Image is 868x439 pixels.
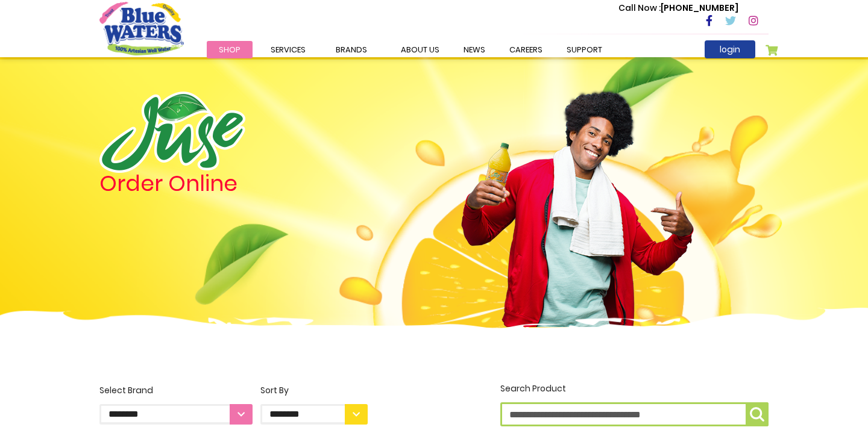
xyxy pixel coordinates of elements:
a: careers [497,41,555,58]
span: Services [271,44,306,55]
label: Select Brand [99,384,253,425]
a: support [555,41,614,58]
a: Shop [207,41,253,58]
p: [PHONE_NUMBER] [618,2,738,14]
a: store logo [99,2,184,55]
button: Search Product [746,402,769,426]
a: Services [259,41,318,58]
h4: Order Online [99,173,368,195]
span: Shop [219,44,241,55]
span: Call Now : [618,2,661,14]
a: about us [389,41,451,58]
div: Sort By [260,384,368,397]
a: login [705,40,755,58]
select: Sort By [260,404,368,425]
a: Brands [324,41,379,58]
img: man.png [460,69,695,327]
select: Select Brand [99,404,253,425]
span: Brands [336,44,367,55]
label: Search Product [500,382,769,426]
img: logo [99,92,245,173]
a: News [451,41,497,58]
img: search-icon.png [750,407,764,422]
input: Search Product [500,402,769,426]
